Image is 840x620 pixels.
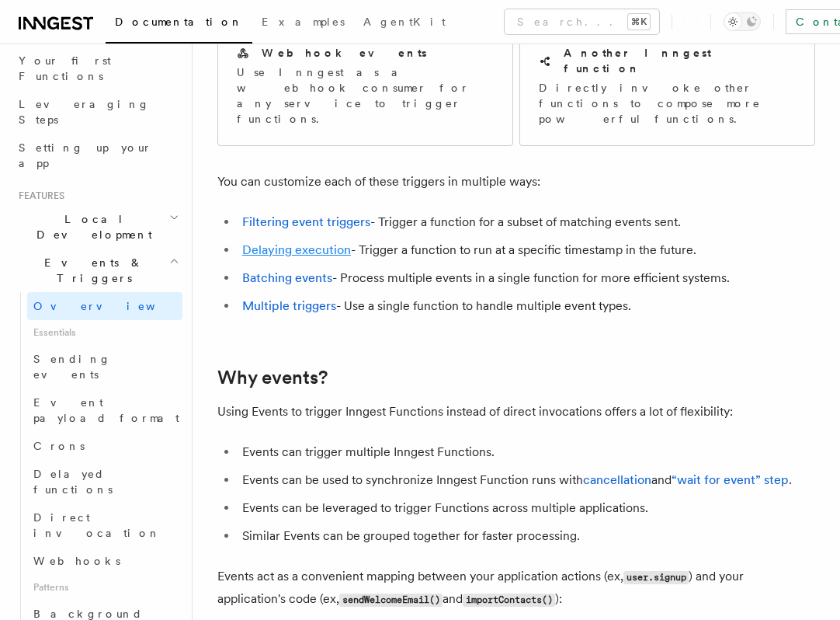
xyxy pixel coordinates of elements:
[33,300,193,312] span: Overview
[19,54,111,82] span: Your first Functions
[623,571,689,584] code: user.signup
[33,440,85,452] span: Crons
[242,214,370,229] a: Filtering event triggers
[27,547,182,575] a: Webhooks
[12,249,182,292] button: Events & Triggers
[363,16,446,28] span: AgentKit
[238,525,815,547] li: Similar Events can be grouped together for faster processing.
[252,5,354,42] a: Examples
[115,16,243,28] span: Documentation
[242,298,336,313] a: Multiple triggers
[238,211,815,233] li: - Trigger a function for a subset of matching events sent.
[505,9,659,34] button: Search...⌘K
[238,469,815,491] li: Events can be used to synchronize Inngest Function runs with and .
[724,12,761,31] button: Toggle dark mode
[564,45,796,76] h2: Another Inngest function
[354,5,455,42] a: AgentKit
[106,5,252,44] a: Documentation
[238,497,815,519] li: Events can be leveraged to trigger Functions across multiple applications.
[463,594,555,607] code: importContacts()
[217,171,815,193] p: You can customize each of these triggers in multiple ways:
[672,472,789,487] a: “wait for event” step
[27,320,182,345] span: Essentials
[583,472,651,487] a: cancellation
[12,190,64,202] span: Features
[237,64,494,127] p: Use Inngest as a webhook consumer for any service to trigger functions.
[238,267,815,289] li: - Process multiple events in a single function for more efficient systems.
[19,141,152,169] span: Setting up your app
[217,401,815,423] p: Using Events to trigger Inngest Functions instead of direct invocations offers a lot of flexibility:
[238,295,815,317] li: - Use a single function to handle multiple event types.
[262,16,345,28] span: Examples
[519,26,815,146] a: Another Inngest functionDirectly invoke other functions to compose more powerful functions.
[27,388,182,432] a: Event payload format
[33,396,179,424] span: Event payload format
[238,441,815,463] li: Events can trigger multiple Inngest Functions.
[27,460,182,503] a: Delayed functions
[262,45,427,61] h2: Webhook events
[33,511,161,539] span: Direct invocation
[12,90,182,134] a: Leveraging Steps
[27,292,182,320] a: Overview
[217,26,513,146] a: Webhook eventsUse Inngest as a webhook consumer for any service to trigger functions.
[217,566,815,611] p: Events act as a convenient mapping between your application actions (ex, ) and your application's...
[27,503,182,547] a: Direct invocation
[539,80,796,127] p: Directly invoke other functions to compose more powerful functions.
[12,205,182,249] button: Local Development
[27,575,182,600] span: Patterns
[242,242,351,257] a: Delaying execution
[27,345,182,388] a: Sending events
[242,270,332,285] a: Batching events
[238,239,815,261] li: - Trigger a function to run at a specific timestamp in the future.
[33,555,120,567] span: Webhooks
[12,211,169,242] span: Local Development
[217,367,328,388] a: Why events?
[33,468,113,496] span: Delayed functions
[19,98,150,126] span: Leveraging Steps
[628,14,650,30] kbd: ⌘K
[27,432,182,460] a: Crons
[339,594,443,607] code: sendWelcomeEmail()
[12,255,169,286] span: Events & Triggers
[12,134,182,177] a: Setting up your app
[33,353,111,381] span: Sending events
[12,47,182,90] a: Your first Functions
